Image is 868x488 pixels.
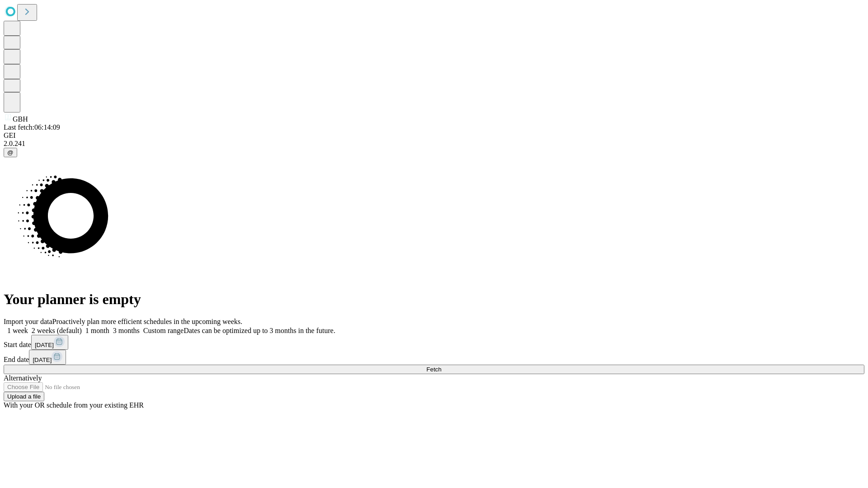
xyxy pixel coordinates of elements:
[32,327,82,334] span: 2 weeks (default)
[184,327,335,334] span: Dates can be optimized up to 3 months in the future.
[426,366,441,373] span: Fetch
[7,327,28,334] span: 1 week
[7,149,14,156] span: @
[31,335,68,350] button: [DATE]
[143,327,184,334] span: Custom range
[4,392,44,401] button: Upload a file
[29,350,66,365] button: [DATE]
[4,401,144,409] span: With your OR schedule from your existing EHR
[33,357,52,363] span: [DATE]
[4,131,864,140] div: GEI
[4,350,864,365] div: End date
[35,342,54,348] span: [DATE]
[85,327,109,334] span: 1 month
[4,123,60,131] span: Last fetch: 06:14:09
[4,148,17,157] button: @
[113,327,140,334] span: 3 months
[4,365,864,374] button: Fetch
[52,318,242,325] span: Proactively plan more efficient schedules in the upcoming weeks.
[4,140,864,148] div: 2.0.241
[13,115,28,123] span: GBH
[4,335,864,350] div: Start date
[4,318,52,325] span: Import your data
[4,374,42,382] span: Alternatively
[4,291,864,308] h1: Your planner is empty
